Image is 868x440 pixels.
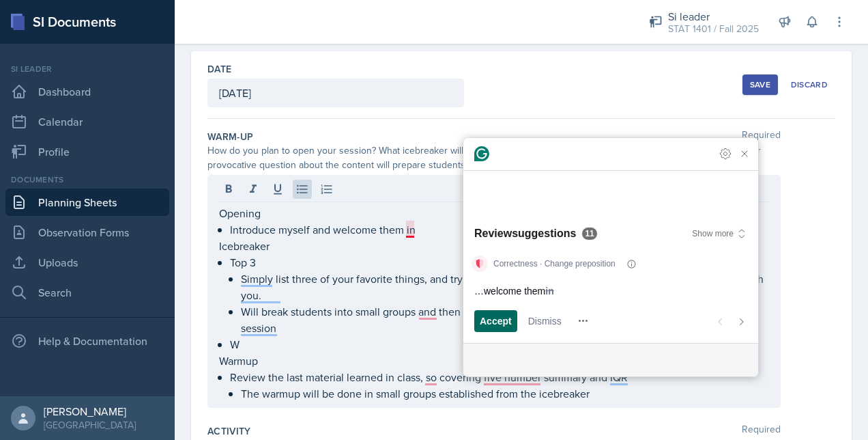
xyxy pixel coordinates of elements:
[219,238,769,254] p: Icebreaker
[219,353,769,369] p: Warmup
[230,254,769,271] p: Top 3
[5,279,169,306] a: Search
[742,424,781,438] span: Required
[219,205,769,402] div: To enrich screen reader interactions, please activate Accessibility in Grammarly extension settings
[668,22,759,36] div: STAT 1401 / Fall 2025
[230,336,769,353] p: W
[5,327,169,355] div: Help & Documentation
[44,418,136,432] div: [GEOGRAPHIC_DATA]
[742,74,778,95] button: Save
[241,385,769,402] p: The warmup will be done in small groups established from the icebreaker
[783,74,835,95] button: Discard
[230,221,769,238] p: Introduce myself and welcome them in
[5,174,169,186] div: Documents
[5,78,169,105] a: Dashboard
[742,130,781,143] span: Required
[241,271,769,303] p: Simply list three of your favorite things, and try to find someone in the class that share a comm...
[5,219,169,246] a: Observation Forms
[44,404,136,418] div: [PERSON_NAME]
[207,424,251,438] label: Activity
[230,369,769,385] p: Review the last material learned in class, so covering five number summary and IQR
[5,249,169,276] a: Uploads
[5,189,169,216] a: Planning Sheets
[207,130,253,143] label: Warm-Up
[668,8,759,25] div: Si leader
[791,79,828,90] div: Discard
[5,138,169,165] a: Profile
[5,108,169,135] a: Calendar
[241,303,769,336] p: Will break students into small groups and then once done in the groups can go to other members of...
[207,143,781,172] div: How do you plan to open your session? What icebreaker will you facilitate to help build community...
[207,62,231,76] label: Date
[750,79,770,90] div: Save
[5,63,169,75] div: Si leader
[219,205,769,221] p: Opening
